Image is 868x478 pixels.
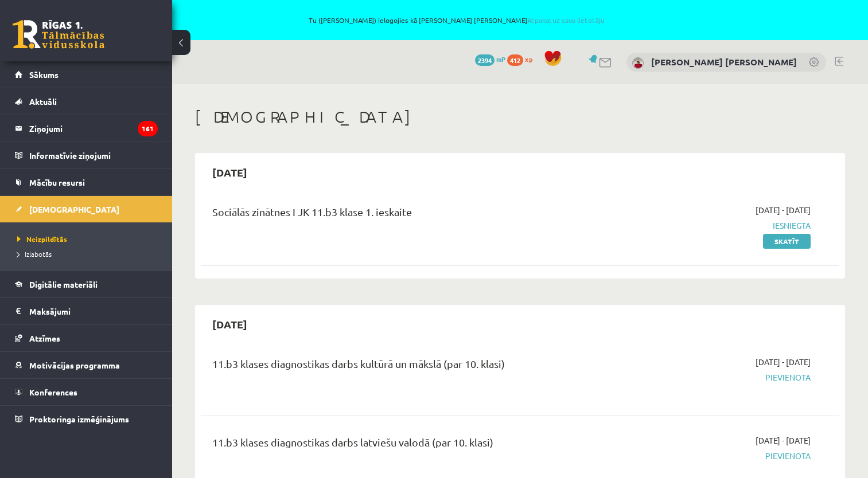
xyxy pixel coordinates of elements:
a: Izlabotās [17,249,161,259]
a: Digitālie materiāli [15,271,158,297]
span: Sākums [29,69,59,80]
span: Mācību resursi [29,177,85,187]
span: 2394 [475,54,495,66]
a: Neizpildītās [17,234,161,244]
a: 2394 mP [475,54,505,64]
span: xp [525,54,532,64]
div: 11.b3 klases diagnostikas darbs kultūrā un mākslā (par 10. klasi) [212,356,605,377]
h1: [DEMOGRAPHIC_DATA] [195,107,845,127]
span: [DATE] - [DATE] [756,356,811,368]
div: Sociālās zinātnes I JK 11.b3 klase 1. ieskaite [212,204,605,225]
a: [DEMOGRAPHIC_DATA] [15,196,158,222]
a: 412 xp [507,54,538,64]
span: Tu ([PERSON_NAME]) ielogojies kā [PERSON_NAME] [PERSON_NAME] [132,17,781,23]
i: 161 [138,121,158,136]
legend: Ziņojumi [29,115,158,142]
span: 412 [507,54,523,66]
a: Aktuāli [15,88,158,115]
a: Skatīt [763,234,811,249]
a: [PERSON_NAME] [PERSON_NAME] [651,56,797,68]
a: Ziņojumi161 [15,115,158,142]
a: Konferences [15,379,158,405]
a: Atpakaļ uz savu lietotāju [527,15,605,25]
a: Rīgas 1. Tālmācības vidusskola [13,20,104,49]
span: [DATE] - [DATE] [756,204,811,216]
a: Informatīvie ziņojumi [15,142,158,169]
a: Maksājumi [15,298,158,324]
span: mP [496,54,505,64]
div: 11.b3 klases diagnostikas darbs latviešu valodā (par 10. klasi) [212,434,605,456]
a: Atzīmes [15,325,158,351]
span: Neizpildītās [17,234,67,244]
a: Motivācijas programma [15,352,158,378]
span: Atzīmes [29,333,60,343]
span: Izlabotās [17,249,52,258]
span: Pievienota [622,371,811,383]
span: Aktuāli [29,96,57,107]
span: Digitālie materiāli [29,279,98,289]
img: Olivers Larss Šēnbergs [632,57,644,69]
span: Pievienota [622,450,811,462]
span: Motivācijas programma [29,360,120,370]
span: Konferences [29,387,77,397]
h2: [DATE] [201,159,259,186]
a: Mācību resursi [15,169,158,195]
span: [DATE] - [DATE] [756,434,811,446]
h2: [DATE] [201,311,259,338]
span: Iesniegta [622,220,811,232]
span: [DEMOGRAPHIC_DATA] [29,204,119,214]
span: Proktoringa izmēģinājums [29,414,129,424]
legend: Maksājumi [29,298,158,324]
a: Proktoringa izmēģinājums [15,406,158,432]
legend: Informatīvie ziņojumi [29,142,158,169]
a: Sākums [15,61,158,88]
